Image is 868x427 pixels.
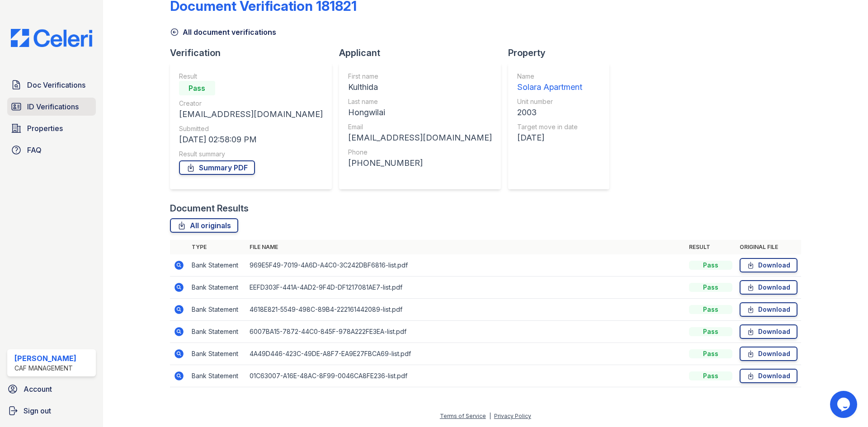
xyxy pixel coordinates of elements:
div: Phone [348,148,492,157]
a: Properties [7,119,96,137]
div: Submitted [179,124,323,133]
a: ID Verifications [7,98,96,116]
div: CAF Management [14,364,76,373]
th: Result [685,240,736,254]
div: Name [517,72,582,81]
td: 4618E821-5549-498C-89B4-222161442089-list.pdf [246,299,685,321]
div: Hongwilai [348,106,492,119]
a: Download [740,324,797,339]
div: Result [179,72,323,81]
th: Type [188,240,246,254]
td: 4A49D446-423C-49DE-A8F7-EA9E27FBCA69-list.pdf [246,343,685,365]
a: Summary PDF [179,160,255,175]
a: Download [740,302,797,317]
th: Original file [736,240,801,254]
iframe: chat widget [830,391,859,418]
a: All document verifications [170,27,276,38]
a: All originals [170,218,238,233]
div: Property [508,47,617,59]
div: 2003 [517,106,582,119]
div: Pass [179,81,215,95]
span: Account [24,384,52,394]
th: File name [246,240,685,254]
span: Doc Verifications [27,80,85,90]
div: Document Results [170,202,249,215]
div: Kulthida [348,81,492,94]
span: Properties [27,123,63,134]
div: Unit number [517,97,582,106]
div: Pass [689,305,732,314]
div: Verification [170,47,339,59]
span: ID Verifications [27,101,79,112]
div: Target move in date [517,122,582,131]
td: Bank Statement [188,321,246,343]
div: Pass [689,349,732,358]
div: [PERSON_NAME] [14,353,76,364]
a: Download [740,347,797,361]
td: EEFD303F-441A-4AD2-9F4D-DF1217081AE7-list.pdf [246,277,685,299]
div: [PHONE_NUMBER] [348,157,492,169]
td: Bank Statement [188,343,246,365]
a: Sign out [4,402,99,420]
td: Bank Statement [188,254,246,277]
a: FAQ [7,141,96,159]
div: Creator [179,99,323,108]
td: 969E5F49-7019-4A6D-A4C0-3C242DBF6816-list.pdf [246,254,685,277]
a: Download [740,258,797,272]
div: Pass [689,327,732,336]
div: First name [348,72,492,81]
div: Last name [348,97,492,106]
div: Result summary [179,150,323,159]
td: Bank Statement [188,277,246,299]
span: Sign out [24,405,51,416]
div: [DATE] [517,131,582,144]
a: Download [740,280,797,295]
td: Bank Statement [188,365,246,387]
div: [EMAIL_ADDRESS][DOMAIN_NAME] [348,131,492,144]
div: Email [348,122,492,131]
a: Doc Verifications [7,76,96,94]
a: Account [4,380,99,398]
a: Download [740,369,797,383]
img: CE_Logo_Blue-a8612792a0a2168367f1c8372b55b34899dd931a85d93a1a3d3e32e68fde9ad4.png [4,29,99,47]
div: Pass [689,261,732,270]
div: Pass [689,283,732,292]
td: Bank Statement [188,299,246,321]
span: FAQ [27,145,42,155]
div: | [489,413,491,419]
div: Pass [689,371,732,380]
td: 01C63007-A16E-48AC-8F99-0046CA8FE236-list.pdf [246,365,685,387]
a: Privacy Policy [494,413,531,419]
a: Name Solara Apartment [517,72,582,94]
div: [EMAIL_ADDRESS][DOMAIN_NAME] [179,108,323,121]
td: 6007BA15-7872-44C0-845F-978A222FE3EA-list.pdf [246,321,685,343]
div: [DATE] 02:58:09 PM [179,133,323,146]
a: Terms of Service [440,413,486,419]
div: Solara Apartment [517,81,582,94]
div: Applicant [339,47,508,59]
